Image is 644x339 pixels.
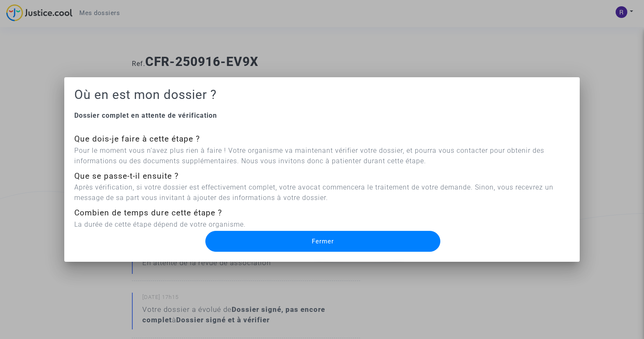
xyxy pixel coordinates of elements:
span: Fermer [312,238,334,245]
p: Après vérification, si votre dossier est effectivement complet, votre avocat commencera le traite... [74,182,569,203]
p: La durée de cette étape dépend de votre organisme. [74,219,569,230]
div: Que dois-je faire à cette étape ? [74,133,569,145]
button: Fermer [205,231,440,252]
h1: Où en est mon dossier ? [74,87,569,102]
p: Pour le moment vous n’avez plus rien à faire ! Votre organisme va maintenant vérifier votre dossi... [74,145,569,166]
div: Que se passe-t-il ensuite ? [74,170,569,182]
div: Dossier complet en attente de vérification [74,111,569,121]
div: Combien de temps dure cette étape ? [74,207,569,219]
